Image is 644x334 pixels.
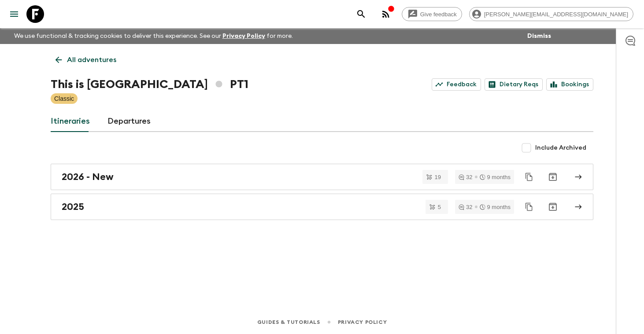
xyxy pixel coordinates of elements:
[521,169,537,185] button: Duplicate
[469,7,633,21] div: [PERSON_NAME][EMAIL_ADDRESS][DOMAIN_NAME]
[51,51,121,69] a: All adventures
[433,204,446,210] span: 5
[51,194,593,220] a: 2025
[479,11,633,18] span: [PERSON_NAME][EMAIL_ADDRESS][DOMAIN_NAME]
[222,33,265,39] a: Privacy Policy
[432,78,481,91] a: Feedback
[5,5,23,23] button: menu
[480,204,511,210] div: 9 months
[51,76,248,93] h1: This is [GEOGRAPHIC_DATA] PT1
[11,28,296,44] p: We use functional & tracking cookies to deliver this experience. See our for more.
[521,199,537,215] button: Duplicate
[535,143,586,152] span: Include Archived
[480,174,511,180] div: 9 months
[67,55,116,65] p: All adventures
[54,94,74,103] p: Classic
[546,78,593,91] a: Bookings
[429,174,446,180] span: 19
[338,317,387,327] a: Privacy Policy
[62,201,84,213] h2: 2025
[107,111,151,132] a: Departures
[459,174,472,180] div: 32
[485,78,543,91] a: Dietary Reqs
[62,171,114,183] h2: 2026 - New
[459,204,472,210] div: 32
[544,198,562,216] button: Archive
[544,168,562,186] button: Archive
[257,317,320,327] a: Guides & Tutorials
[415,11,462,18] span: Give feedback
[51,111,90,132] a: Itineraries
[525,30,553,42] button: Dismiss
[352,5,370,23] button: search adventures
[51,164,593,190] a: 2026 - New
[402,7,462,21] a: Give feedback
